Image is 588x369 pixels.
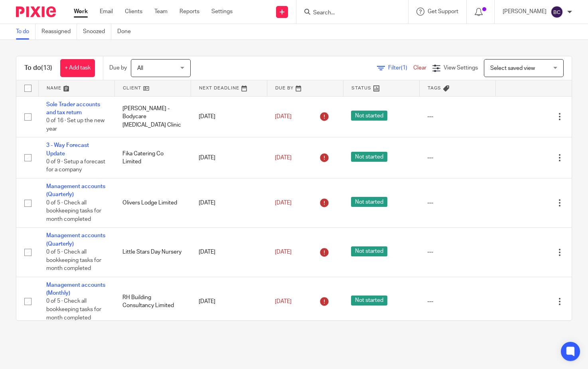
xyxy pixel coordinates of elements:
[275,299,292,304] span: [DATE]
[191,277,267,326] td: [DATE]
[16,6,56,17] img: Pixie
[114,137,191,179] td: Fika Catering Co Limited
[351,152,387,162] span: Not started
[114,228,191,277] td: Little Stars Day Nursery
[46,249,101,271] span: 0 of 5 · Check all bookkeeping tasks for month completed
[46,143,89,156] a: 3 - Way Forecast Update
[427,199,487,207] div: ---
[312,10,384,17] input: Search
[46,200,101,222] span: 0 of 5 · Check all bookkeeping tasks for month completed
[74,8,88,16] a: Work
[427,113,487,121] div: ---
[191,179,267,228] td: [DATE]
[211,8,233,16] a: Settings
[46,102,100,115] a: Sole Trader accounts and tax return
[109,64,127,72] p: Due by
[351,296,387,306] span: Not started
[117,24,137,40] a: Done
[191,96,267,137] td: [DATE]
[444,65,478,71] span: View Settings
[100,8,113,16] a: Email
[46,184,105,197] a: Management accounts (Quarterly)
[46,233,105,246] a: Management accounts (Quarterly)
[427,248,487,256] div: ---
[24,64,52,72] h1: To do
[503,8,547,16] p: [PERSON_NAME]
[137,65,143,71] span: All
[275,155,292,161] span: [DATE]
[275,200,292,206] span: [DATE]
[154,8,168,16] a: Team
[191,137,267,179] td: [DATE]
[388,65,413,71] span: Filter
[16,24,36,40] a: To do
[351,197,387,207] span: Not started
[551,6,563,18] img: svg%3E
[413,65,426,71] a: Clear
[46,159,105,173] span: 0 of 9 · Setup a forecast for a company
[428,9,458,14] span: Get Support
[191,228,267,277] td: [DATE]
[401,65,407,71] span: (1)
[41,65,52,71] span: (13)
[351,246,387,256] span: Not started
[275,249,292,255] span: [DATE]
[180,8,199,16] a: Reports
[46,299,101,321] span: 0 of 5 · Check all bookkeeping tasks for month completed
[46,118,105,132] span: 0 of 16 · Set up the new year
[41,24,77,40] a: Reassigned
[428,86,441,90] span: Tags
[46,282,105,296] a: Management accounts (Monthly)
[114,277,191,326] td: RH Building Consultancy Limited
[114,96,191,137] td: [PERSON_NAME] - Bodycare [MEDICAL_DATA] Clinic
[427,298,487,306] div: ---
[114,179,191,228] td: Olivers Lodge Limited
[83,24,111,40] a: Snoozed
[60,59,95,77] a: + Add task
[275,114,292,119] span: [DATE]
[427,154,487,162] div: ---
[351,111,387,121] span: Not started
[490,65,535,71] span: Select saved view
[125,8,142,16] a: Clients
